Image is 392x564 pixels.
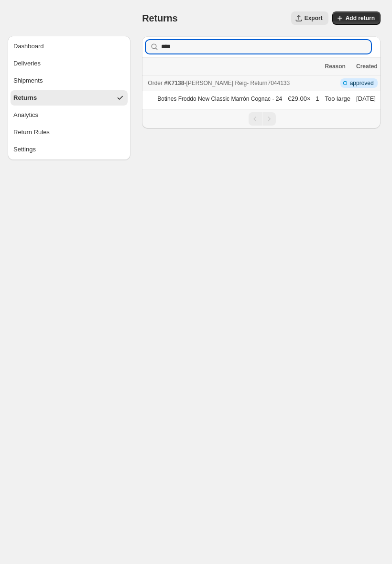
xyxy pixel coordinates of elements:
[350,79,374,87] span: approved
[164,80,184,86] span: #K7138
[13,59,41,68] div: Deliveries
[148,78,319,88] div: -
[322,91,353,107] td: Too large
[186,80,247,86] span: [PERSON_NAME] Reig
[288,95,319,102] span: €29.00 × 1
[13,145,36,154] div: Settings
[142,13,177,23] span: Returns
[11,125,128,140] button: Return Rules
[325,63,346,70] span: Reason
[356,95,376,102] time: Sunday, September 21, 2025 at 7:26:56 PM
[13,128,50,137] div: Return Rules
[142,109,381,128] nav: Pagination
[157,95,282,103] p: Botines Froddo New Classic Marrón Cognac - 24
[11,142,128,157] button: Settings
[11,73,128,88] button: Shipments
[11,56,128,71] button: Deliveries
[13,42,44,51] div: Dashboard
[332,11,381,25] button: Add return
[356,63,378,70] span: Created
[247,80,290,86] span: - Return 7044133
[11,39,128,54] button: Dashboard
[13,76,43,85] div: Shipments
[11,107,128,123] button: Analytics
[291,11,328,25] button: Export
[11,90,128,106] button: Returns
[148,80,163,86] span: Order
[305,14,323,22] span: Export
[346,14,375,22] span: Add return
[13,110,38,120] div: Analytics
[13,93,37,103] div: Returns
